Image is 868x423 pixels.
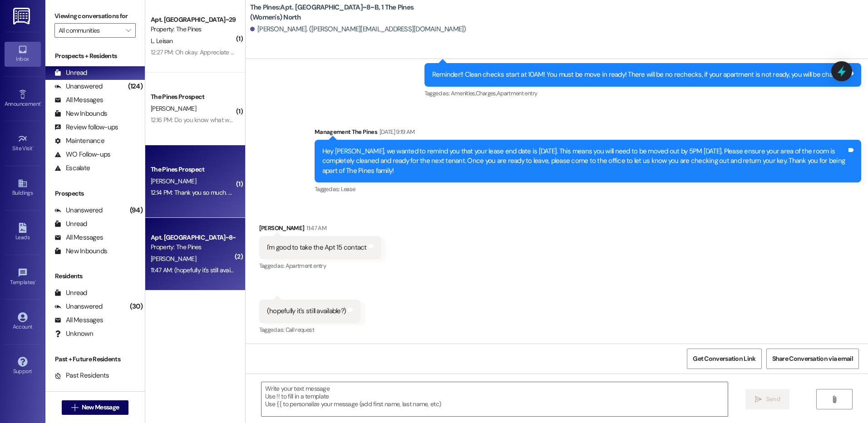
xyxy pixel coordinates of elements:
[71,404,78,411] i: 
[341,185,355,193] span: Lease
[5,131,41,156] a: Site Visit •
[259,259,381,272] div: Tagged as:
[151,15,235,25] div: Apt. [GEOGRAPHIC_DATA]~29~D, 1 The Pines (Men's) South
[126,27,131,34] i: 
[322,147,847,176] div: Hey [PERSON_NAME], we wanted to remind you that your lease end date is [DATE]. This means you wil...
[151,104,196,113] span: [PERSON_NAME]
[831,396,838,403] i: 
[151,242,235,252] div: Property: The Pines
[766,349,859,369] button: Share Conversation via email
[54,123,118,132] div: Review follow-ups
[5,42,41,66] a: Inbox
[13,8,32,25] img: ResiDesk Logo
[745,389,789,409] button: Send
[54,246,107,256] div: New Inbounds
[54,302,103,311] div: Unanswered
[54,109,107,118] div: New Inbounds
[54,233,103,242] div: All Messages
[128,203,145,217] div: (94)
[5,176,41,200] a: Buildings
[54,95,103,105] div: All Messages
[128,300,145,314] div: (30)
[40,99,42,106] span: •
[151,25,235,34] div: Property: The Pines
[45,354,145,364] div: Past + Future Residents
[687,349,761,369] button: Get Conversation Link
[286,326,314,334] span: Call request
[62,400,129,415] button: New Message
[250,3,432,22] b: The Pines: Apt. [GEOGRAPHIC_DATA]~8~B, 1 The Pines (Women's) North
[54,150,110,159] div: WO Follow-ups
[151,188,315,197] div: 12:14 PM: Thank you so much. The cleaner is here. We are in 28.
[54,384,116,394] div: Future Residents
[54,329,93,339] div: Unknown
[151,177,196,185] span: [PERSON_NAME]
[35,278,36,284] span: •
[151,233,235,242] div: Apt. [GEOGRAPHIC_DATA]~8~B, 1 The Pines (Women's) North
[151,255,196,263] span: [PERSON_NAME]
[151,165,235,174] div: The Pines Prospect
[772,354,853,364] span: Share Conversation via email
[693,354,755,364] span: Get Conversation Link
[54,219,87,229] div: Unread
[755,396,762,403] i: 
[33,144,34,150] span: •
[476,89,497,97] span: Charges ,
[432,70,847,79] div: Reminder!! Clean checks start at 10AM! You must be move in ready! There will be no rechecks, if y...
[259,323,360,336] div: Tagged as:
[766,394,780,404] span: Send
[59,23,121,38] input: All communities
[45,51,145,61] div: Prospects + Residents
[54,163,90,173] div: Escalate
[424,87,861,100] div: Tagged as:
[377,127,415,137] div: [DATE] 9:19 AM
[45,271,145,281] div: Residents
[5,354,41,379] a: Support
[54,82,103,91] div: Unanswered
[54,68,87,78] div: Unread
[151,37,173,45] span: L. Leisan
[267,306,346,316] div: (hopefully it's still available?)
[286,262,326,270] span: Apartment entry
[250,25,466,34] div: [PERSON_NAME]. ([PERSON_NAME][EMAIL_ADDRESS][DOMAIN_NAME])
[82,403,119,412] span: New Message
[5,220,41,245] a: Leads
[497,89,537,97] span: Apartment entry
[54,315,103,325] div: All Messages
[54,288,87,298] div: Unread
[151,116,316,124] div: 12:16 PM: Do you know what was left? I thought I got everything.
[151,48,587,56] div: 12:27 PM: Oh okay. Appreciate it Sir. By the way do you have my address? If not it's : [STREET_AD...
[54,371,109,380] div: Past Residents
[151,266,247,274] div: 11:47 AM: (hopefully it's still available?)
[5,265,41,290] a: Templates •
[126,79,145,93] div: (124)
[267,243,367,252] div: I'm good to take the Apt 15 contact
[45,189,145,198] div: Prospects
[451,89,476,97] span: Amenities ,
[304,223,326,233] div: 11:47 AM
[54,206,103,215] div: Unanswered
[315,127,861,140] div: Management The Pines
[54,9,136,23] label: Viewing conversations for
[315,182,861,196] div: Tagged as:
[259,223,381,236] div: [PERSON_NAME]
[151,92,235,102] div: The Pines Prospect
[54,136,104,146] div: Maintenance
[5,310,41,334] a: Account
